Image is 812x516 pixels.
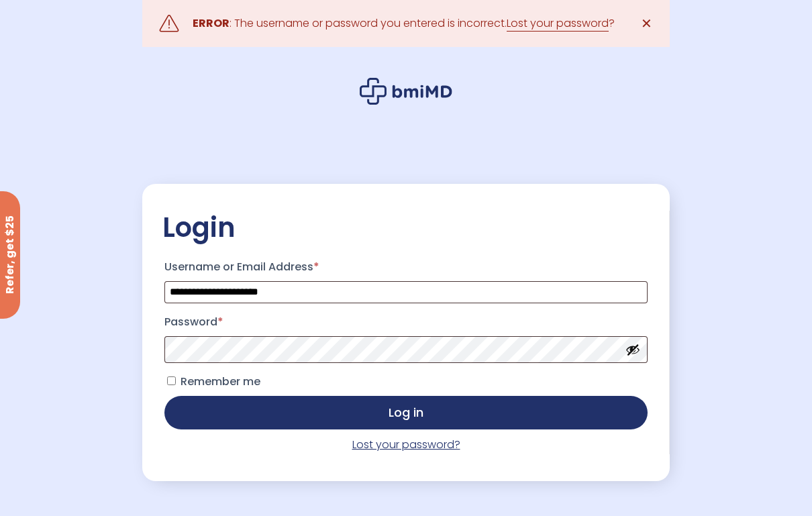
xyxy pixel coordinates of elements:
[162,211,650,244] h2: Login
[633,10,660,37] a: ✕
[507,15,609,32] a: Lost your password
[352,437,460,452] a: Lost your password?
[193,14,615,33] div: : The username or password you entered is incorrect. ?
[641,14,652,33] span: ✕
[164,311,648,333] label: Password
[167,376,176,385] input: Remember me
[181,374,260,389] span: Remember me
[193,15,230,31] strong: ERROR
[625,342,640,357] button: Show password
[164,256,648,278] label: Username or Email Address
[164,396,648,429] button: Log in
